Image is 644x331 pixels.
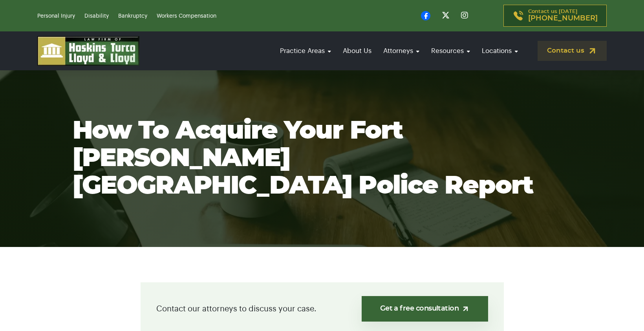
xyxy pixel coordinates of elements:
a: Contact us [DATE][PHONE_NUMBER] [503,5,607,27]
a: Locations [478,40,522,62]
img: arrow-up-right-light.svg [461,305,470,313]
a: Workers Compensation [157,13,216,19]
h1: How to Acquire Your Fort [PERSON_NAME] [GEOGRAPHIC_DATA] Police Report [73,117,571,200]
a: Contact us [538,41,607,61]
a: Resources [427,40,474,62]
span: [PHONE_NUMBER] [528,15,598,22]
a: Get a free consultation [362,296,488,322]
a: Practice Areas [276,40,335,62]
a: Bankruptcy [118,13,147,19]
p: Contact us [DATE] [528,9,598,22]
a: Personal Injury [37,13,75,19]
a: Attorneys [379,40,423,62]
a: Disability [84,13,109,19]
img: logo [37,36,139,66]
a: About Us [339,40,375,62]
